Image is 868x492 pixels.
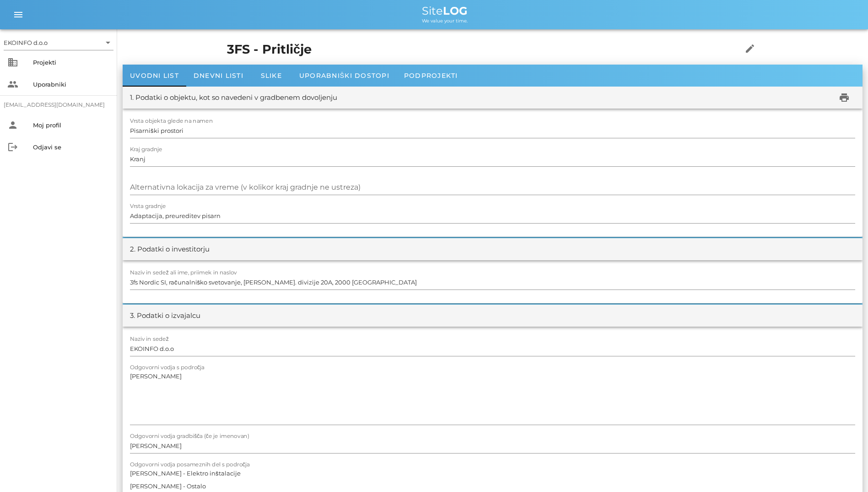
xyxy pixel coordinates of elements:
i: people [7,79,18,90]
b: LOG [443,4,468,17]
label: Odgovorni vodja posameznih del s področja [130,461,250,468]
span: Uvodni list [130,71,179,80]
span: Slike [261,71,282,80]
div: Uporabniki [33,81,110,88]
i: edit [744,43,755,54]
div: Moj profil [33,121,110,129]
div: EKOINFO d.o.o [4,38,48,47]
span: We value your time. [422,18,468,24]
div: 3. Podatki o izvajalcu [130,311,200,321]
span: Podprojekti [404,71,458,80]
i: menu [13,9,24,20]
div: 1. Podatki o objektu, kot so navedeni v gradbenem dovoljenju [130,93,337,103]
div: Odjavi se [33,143,110,151]
i: logout [7,142,18,153]
span: Site [422,4,468,17]
label: Vrsta objekta glede na namen [130,118,213,125]
i: business [7,57,18,68]
i: print [839,92,850,103]
span: Dnevni listi [194,71,243,80]
div: Pripomoček za klepet [737,393,868,492]
span: Uporabniški dostopi [299,71,389,80]
i: person [7,120,18,131]
i: arrow_drop_down [102,37,113,48]
h1: 3FS - Pritličje [227,40,714,59]
div: 2. Podatki o investitorju [130,244,210,255]
iframe: Chat Widget [737,393,868,492]
div: EKOINFO d.o.o [4,35,113,50]
label: Naziv in sedež ali ime, priimek in naslov [130,269,237,276]
label: Vrsta gradnje [130,203,166,210]
label: Odgovorni vodja gradbišča (če je imenovan) [130,433,249,440]
label: Odgovorni vodja s področja [130,364,205,371]
div: Projekti [33,59,110,66]
label: Kraj gradnje [130,146,162,153]
label: Naziv in sedež [130,336,169,343]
